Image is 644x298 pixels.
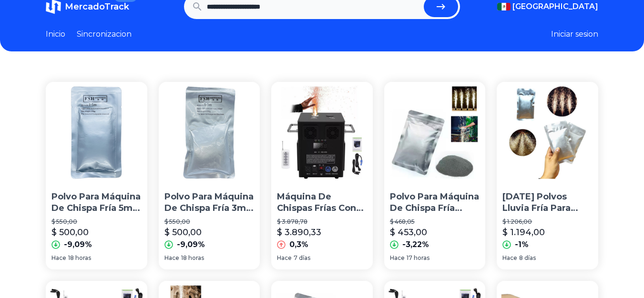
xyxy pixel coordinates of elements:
[159,82,260,269] a: Polvo Para Máquina De Chispa Fría 3m De Altura MáximaPolvo Para Máquina De Chispa Fría 3m De Altu...
[68,254,91,262] span: 18 horas
[512,1,598,12] span: [GEOGRAPHIC_DATA]
[519,254,536,262] span: 8 días
[497,82,598,269] a: Set 3 Polvos Lluvia Fría Para Máquina De Chispa 200g Eventos[DATE] Polvos Lluvia Fría Para Máquin...
[46,82,147,183] img: Polvo Para Máquina De Chispa Fría 5m De Altura Máxima
[390,254,405,262] span: Hace
[271,82,373,183] img: Máquina De Chispas Frías Con Mando Inalámbrico 750w Dmx
[181,254,204,262] span: 18 horas
[64,239,92,250] p: -9,09%
[159,82,260,183] img: Polvo Para Máquina De Chispa Fría 3m De Altura Máxima
[51,226,89,239] p: $ 500,00
[277,254,292,262] span: Hace
[51,218,142,226] p: $ 550,00
[497,82,598,183] img: Set 3 Polvos Lluvia Fría Para Máquina De Chispa 200g Eventos
[51,254,66,262] span: Hace
[51,191,142,215] p: Polvo Para Máquina De Chispa Fría 5m De Altura Máxima
[390,218,480,226] p: $ 468,05
[502,191,593,215] p: [DATE] Polvos Lluvia Fría Para Máquina De Chispa 200g Eventos
[384,82,486,183] img: Polvo Para Máquina De Chispa Fría Titanio 200 Gramo Sun Star
[46,82,147,269] a: Polvo Para Máquina De Chispa Fría 5m De Altura MáximaPolvo Para Máquina De Chispa Fría 5m De Altu...
[390,226,427,239] p: $ 453,00
[502,226,545,239] p: $ 1.194,00
[77,29,132,40] a: Sincronizacion
[294,254,310,262] span: 7 días
[497,1,598,12] button: [GEOGRAPHIC_DATA]
[502,218,593,226] p: $ 1.206,00
[384,82,486,269] a: Polvo Para Máquina De Chispa Fría Titanio 200 Gramo Sun StarPolvo Para Máquina De Chispa Fría Tit...
[271,82,373,269] a: Máquina De Chispas Frías Con Mando Inalámbrico 750w DmxMáquina De Chispas Frías Con Mando Inalámb...
[289,239,308,250] p: 0,3%
[164,254,179,262] span: Hace
[390,191,480,215] p: Polvo Para Máquina De Chispa Fría Titanio 200 Gramo Sun Star
[407,254,429,262] span: 17 horas
[277,226,321,239] p: $ 3.890,33
[65,1,129,12] span: MercadoTrack
[46,29,65,40] a: Inicio
[164,226,202,239] p: $ 500,00
[551,29,598,40] button: Iniciar sesion
[164,191,255,215] p: Polvo Para Máquina De Chispa Fría 3m De Altura Máxima
[497,3,511,10] img: Mexico
[515,239,529,250] p: -1%
[502,254,517,262] span: Hace
[402,239,429,250] p: -3,22%
[277,218,367,226] p: $ 3.878,78
[177,239,205,250] p: -9,09%
[277,191,367,215] p: Máquina De Chispas Frías Con Mando Inalámbrico 750w Dmx
[164,218,255,226] p: $ 550,00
